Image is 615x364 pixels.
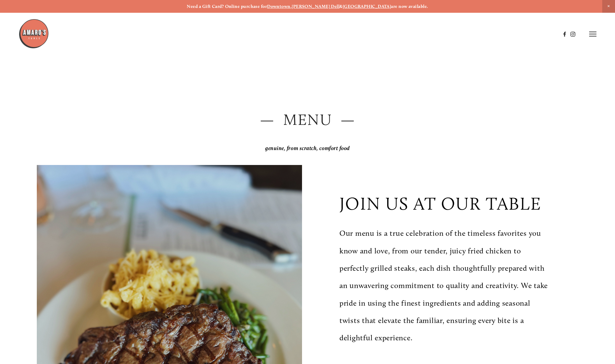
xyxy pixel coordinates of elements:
[265,145,350,152] em: genuine, from scratch, comfort food
[187,4,267,9] strong: Need a Gift Card? Online purchase for
[292,4,339,9] a: [PERSON_NAME] Dell
[267,4,290,9] a: Downtown
[290,4,292,9] strong: ,
[343,4,391,9] a: [GEOGRAPHIC_DATA]
[19,19,49,49] img: Amaro's Table
[339,4,342,9] strong: &
[391,4,428,9] strong: are now available.
[37,109,578,130] h2: — Menu —
[339,193,541,214] p: join us at our table
[339,225,552,346] p: Our menu is a true celebration of the timeless favorites you know and love, from our tender, juic...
